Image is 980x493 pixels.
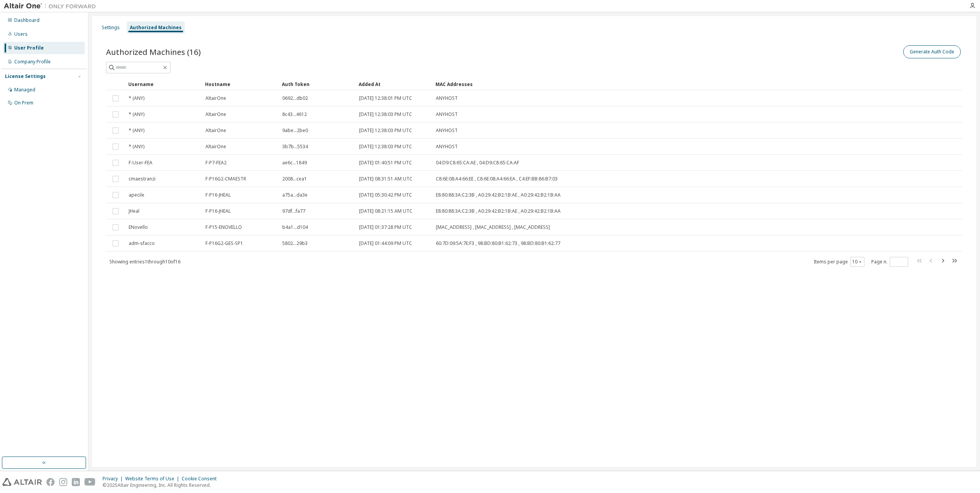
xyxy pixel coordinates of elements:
span: E8:80:88:3A:C2:3B , A0:29:42:B2:1B:AE , A0:29:42:B2:1B:AA [436,192,561,198]
span: [DATE] 01:40:51 PM UTC [359,160,412,166]
div: Dashboard [14,17,40,23]
div: Privacy [103,476,125,482]
span: * (ANY) [129,127,144,134]
span: F-P16-JHEAL [205,208,231,214]
span: * (ANY) [129,144,144,150]
span: cmaestranzi [129,176,156,182]
div: Users [14,31,28,37]
span: AltairOne [205,95,226,101]
div: Username [128,78,199,90]
span: b4a1...d104 [282,224,308,230]
span: 8c43...4612 [282,111,307,117]
span: 60:7D:09:5A:7E:F3 , 98:BD:80:B1:62:73 , 98:BD:80:B1:62:77 [436,240,560,246]
p: © 2025 Altair Engineering, Inc. All Rights Reserved. [103,482,221,488]
span: F-P15-ENOVELLO [205,224,242,230]
span: [DATE] 01:37:28 PM UTC [359,224,412,230]
img: instagram.svg [59,478,67,486]
span: apecile [129,192,144,198]
span: [DATE] 05:30:42 PM UTC [359,192,412,198]
span: AltairOne [205,144,226,150]
span: F-P7-FEA2 [205,160,227,166]
span: * (ANY) [129,111,144,117]
span: [DATE] 12:38:03 PM UTC [359,111,412,117]
span: 04:D9:C8:65:CA:AE , 04:D9:C8:65:CA:AF [436,160,519,166]
span: Page n. [871,257,908,267]
span: [MAC_ADDRESS] , [MAC_ADDRESS] , [MAC_ADDRESS] [436,224,550,230]
span: E8:80:88:3A:C2:3B , A0:29:42:B2:1B:AE , A0:29:42:B2:1B:AA [436,208,561,214]
span: [DATE] 08:21:15 AM UTC [359,208,412,214]
div: Authorized Machines [130,25,182,31]
span: ENovello [129,224,148,230]
span: adm-sfacco [129,240,155,246]
span: 0692...db02 [282,95,308,101]
span: ae6c...1849 [282,160,307,166]
span: Items per page [814,257,864,267]
span: ANYHOST [436,95,458,101]
span: [DATE] 12:38:03 PM UTC [359,127,412,134]
span: a75a...da3e [282,192,308,198]
span: F-P16-JHEAL [205,192,231,198]
div: Auth Token [282,78,353,90]
span: JHeal [129,208,139,214]
span: 97df...fa77 [282,208,305,214]
span: Authorized Machines (16) [106,46,201,57]
img: youtube.svg [84,478,96,486]
span: AltairOne [205,127,226,134]
span: 5802...29b3 [282,240,308,246]
span: C8:6E:08:A4:66:EE , C8:6E:08:A4:66:EA , C4:EF:BB:86:B7:03 [436,176,558,182]
div: License Settings [5,73,46,79]
span: 9abe...2be0 [282,127,308,134]
span: AltairOne [205,111,226,117]
img: facebook.svg [46,478,55,486]
div: Settings [102,25,120,31]
span: [DATE] 12:38:03 PM UTC [359,144,412,150]
button: Generate Auth Code [903,45,961,58]
div: Website Terms of Use [125,476,182,482]
span: F-P16G2-GES-SP1 [205,240,243,246]
span: * (ANY) [129,95,144,101]
span: [DATE] 08:31:51 AM UTC [359,176,412,182]
div: Cookie Consent [182,476,221,482]
span: 3b7b...5534 [282,144,308,150]
span: F-User-FEA [129,160,152,166]
div: Company Profile [14,59,51,65]
span: 2008...cea1 [282,176,307,182]
button: 10 [852,259,862,265]
span: ANYHOST [436,111,458,117]
span: ANYHOST [436,144,458,150]
span: Showing entries 1 through 10 of 16 [109,258,180,265]
span: [DATE] 01:44:09 PM UTC [359,240,412,246]
div: MAC Addresses [435,78,884,90]
span: F-P16G2-CMAESTR [205,176,246,182]
div: Hostname [205,78,276,90]
div: User Profile [14,45,44,51]
div: Managed [14,87,35,93]
div: Added At [359,78,429,90]
img: Altair One [4,2,100,10]
div: On Prem [14,100,33,106]
img: linkedin.svg [72,478,80,486]
span: [DATE] 12:38:01 PM UTC [359,95,412,101]
span: ANYHOST [436,127,458,134]
img: altair_logo.svg [2,478,42,486]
